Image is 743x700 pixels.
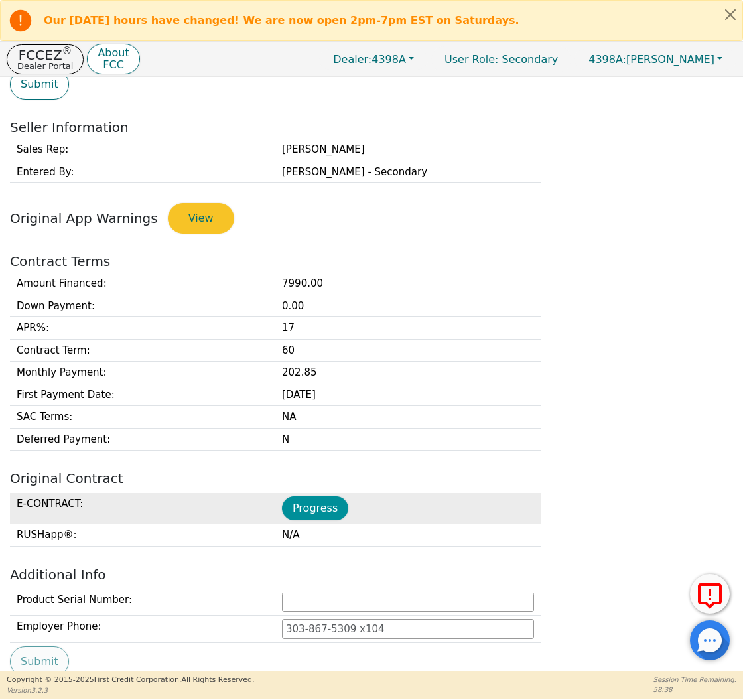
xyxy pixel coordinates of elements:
[10,589,275,616] td: Product Serial Number:
[7,675,254,686] p: Copyright © 2015- 2025 First Credit Corporation.
[10,470,733,486] h2: Original Contract
[7,44,84,74] button: FCCEZ®Dealer Portal
[10,524,275,547] td: RUSHapp® :
[275,384,541,406] td: [DATE]
[275,295,541,317] td: 0.00
[10,139,275,161] td: Sales Rep:
[168,203,234,234] button: View
[444,53,498,66] span: User Role :
[431,46,571,72] a: User Role: Secondary
[718,1,742,28] button: Close alert
[653,675,736,685] p: Session Time Remaining:
[275,406,541,429] td: NA
[574,49,736,70] button: 4398A:[PERSON_NAME]
[690,574,730,614] button: Report Error to FCC
[275,317,541,340] td: 17
[333,53,371,66] span: Dealer:
[275,428,541,451] td: N
[10,273,275,295] td: Amount Financed :
[10,317,275,340] td: APR% :
[10,69,69,100] button: Submit
[10,210,158,226] span: Original App Warnings
[98,48,129,58] p: About
[275,524,541,547] td: N/A
[10,567,733,583] h2: Additional Info
[98,60,129,70] p: FCC
[7,685,254,695] p: Version 3.2.3
[275,139,541,161] td: [PERSON_NAME]
[10,119,733,135] h2: Seller Information
[431,46,571,72] p: Secondary
[10,493,275,524] td: E-CONTRACT :
[282,619,534,639] input: 303-867-5309 x104
[10,428,275,451] td: Deferred Payment :
[282,496,348,520] button: Progress
[333,53,406,66] span: 4398A
[653,685,736,695] p: 58:38
[62,45,72,57] sup: ®
[10,161,275,183] td: Entered By:
[17,62,73,70] p: Dealer Portal
[275,161,541,183] td: [PERSON_NAME] - Secondary
[44,14,519,27] b: Our [DATE] hours have changed! We are now open 2pm-7pm EST on Saturdays.
[588,53,626,66] span: 4398A:
[588,53,714,66] span: [PERSON_NAME]
[275,339,541,362] td: 60
[10,616,275,643] td: Employer Phone:
[10,295,275,317] td: Down Payment :
[275,362,541,384] td: 202.85
[275,273,541,295] td: 7990.00
[10,406,275,429] td: SAC Terms :
[10,253,733,269] h2: Contract Terms
[10,362,275,384] td: Monthly Payment :
[17,48,73,62] p: FCCEZ
[10,339,275,362] td: Contract Term :
[319,49,428,70] button: Dealer:4398A
[10,384,275,406] td: First Payment Date :
[181,675,254,684] span: All Rights Reserved.
[87,44,139,75] button: AboutFCC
